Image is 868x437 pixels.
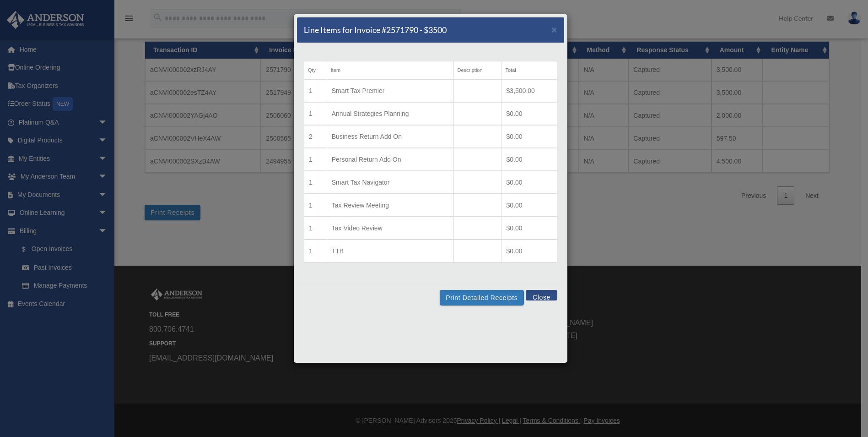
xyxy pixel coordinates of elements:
td: Tax Review Meeting [327,194,453,217]
td: $3,500.00 [501,79,557,102]
td: $0.00 [501,240,557,262]
td: $0.00 [501,171,557,194]
td: Smart Tax Navigator [327,171,453,194]
span: × [551,24,557,35]
th: Total [501,61,557,80]
th: Item [327,61,453,80]
td: Smart Tax Premier [327,79,453,102]
td: 1 [304,102,327,125]
td: $0.00 [501,102,557,125]
td: 1 [304,217,327,240]
td: $0.00 [501,217,557,240]
td: $0.00 [501,125,557,148]
button: Close [526,290,557,300]
td: 1 [304,240,327,262]
td: 2 [304,125,327,148]
td: 1 [304,79,327,102]
td: 1 [304,171,327,194]
td: TTB [327,240,453,262]
td: 1 [304,194,327,217]
th: Qty [304,61,327,80]
button: Close [551,25,557,34]
td: Personal Return Add On [327,148,453,171]
th: Description [453,61,501,80]
td: Annual Strategies Planning [327,102,453,125]
td: Tax Video Review [327,217,453,240]
td: $0.00 [501,148,557,171]
td: Business Return Add On [327,125,453,148]
button: Print Detailed Receipts [440,290,523,306]
h5: Line Items for Invoice #2571790 - $3500 [304,24,447,36]
td: 1 [304,148,327,171]
td: $0.00 [501,194,557,217]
